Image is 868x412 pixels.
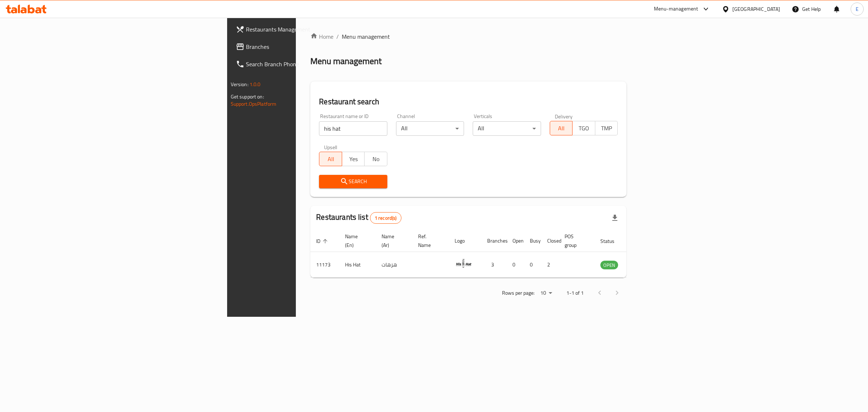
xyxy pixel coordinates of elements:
span: 1.0.0 [250,80,261,89]
span: Branches [246,42,366,51]
button: All [319,152,342,166]
nav: breadcrumb [310,32,626,41]
h2: Restaurants list [316,212,401,224]
td: 2 [541,252,559,278]
div: Rows per page: [537,288,555,299]
span: E [856,5,859,13]
span: 1 record(s) [370,215,401,222]
th: Branches [481,230,507,252]
td: 3 [481,252,507,278]
button: No [364,152,387,166]
span: No [367,154,384,164]
div: All [396,121,464,136]
button: TGO [572,121,595,135]
button: TMP [595,121,618,135]
h2: Restaurant search [319,96,618,107]
span: Name (En) [345,232,367,249]
span: Status [600,237,624,245]
img: His Hat [455,254,473,272]
a: Branches [230,38,372,55]
td: 0 [507,252,524,278]
a: Restaurants Management [230,21,372,38]
a: Support.OpsPlatform [231,99,277,109]
table: enhanced table [310,230,658,278]
label: Upsell [324,144,337,150]
span: Search [325,177,382,186]
input: Search for restaurant name or ID.. [319,121,387,136]
div: Export file [606,209,624,227]
td: هزهات [376,252,412,278]
span: ID [316,237,330,245]
span: All [553,123,570,134]
div: OPEN [600,261,618,269]
th: Logo [449,230,481,252]
td: 0 [524,252,541,278]
span: All [322,154,339,164]
span: TGO [575,123,592,134]
span: TMP [598,123,615,134]
p: Rows per page: [502,289,535,298]
div: All [473,121,541,136]
div: Total records count [370,212,401,224]
span: Version: [231,80,248,89]
span: POS group [565,232,586,249]
p: 1-1 of 1 [566,289,584,298]
label: Delivery [555,114,573,119]
button: Search [319,175,387,188]
span: Yes [345,154,362,164]
span: Search Branch Phone [246,60,366,68]
span: OPEN [600,261,618,269]
span: Ref. Name [418,232,440,249]
a: Search Branch Phone [230,55,372,73]
th: Busy [524,230,541,252]
th: Open [507,230,524,252]
span: Get support on: [231,92,264,101]
button: Yes [342,152,365,166]
th: Closed [541,230,559,252]
div: Menu-management [654,5,698,13]
button: All [550,121,573,135]
span: Name (Ar) [382,232,404,249]
div: [GEOGRAPHIC_DATA] [732,5,780,13]
span: Restaurants Management [246,25,366,34]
